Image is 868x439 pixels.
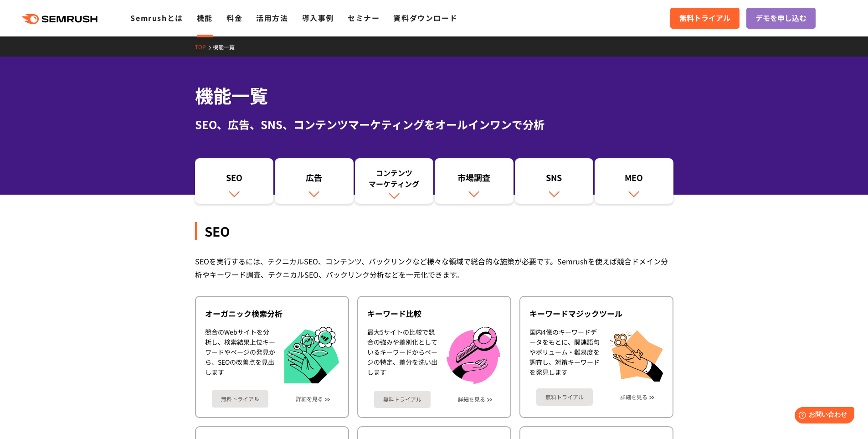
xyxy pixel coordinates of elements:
img: オーガニック検索分析 [284,327,339,384]
a: 機能一覧 [213,43,241,51]
span: デモを申し込む [755,12,806,24]
a: 機能 [197,12,213,23]
a: コンテンツマーケティング [355,158,434,204]
a: 市場調査 [435,158,514,204]
div: 広告 [279,172,349,187]
div: MEO [599,172,669,187]
a: 無料トライアル [374,391,431,408]
div: 市場調査 [439,172,509,187]
a: 料金 [226,12,242,23]
a: 無料トライアル [212,390,268,408]
a: 無料トライアル [670,8,740,29]
div: SEO、広告、SNS、コンテンツマーケティングをオールインワンで分析 [195,116,673,133]
img: キーワードマジックツール [609,327,663,382]
a: TOP [195,43,213,51]
a: デモを申し込む [746,8,816,29]
div: SEO [195,222,673,240]
div: SNS [519,172,589,187]
div: コンテンツ マーケティング [360,167,429,189]
iframe: Help widget launcher [787,403,858,429]
span: 無料トライアル [679,12,730,24]
img: キーワード比較 [447,327,500,384]
a: SEO [195,158,274,204]
div: SEO [200,172,269,187]
a: SNS [515,158,594,204]
a: セミナー [348,12,380,23]
a: 活用方法 [256,12,288,23]
div: SEOを実行するには、テクニカルSEO、コンテンツ、バックリンクなど様々な領域で総合的な施策が必要です。Semrushを使えば競合ドメイン分析やキーワード調査、テクニカルSEO、バックリンク分析... [195,255,673,281]
div: 競合のWebサイトを分析し、検索結果上位キーワードやページの発見から、SEOの改善点を見出します [205,327,275,384]
a: 広告 [275,158,354,204]
a: 導入事例 [302,12,334,23]
div: 最大5サイトの比較で競合の強みや差別化としているキーワードからページの特定、差分を洗い出します [367,327,437,384]
a: Semrushとは [130,12,183,23]
a: 無料トライアル [536,388,593,406]
a: 詳細を見る [620,394,647,400]
a: MEO [595,158,673,204]
h1: 機能一覧 [195,82,673,109]
div: キーワードマジックツール [529,308,663,319]
a: 詳細を見る [296,396,323,402]
a: 資料ダウンロード [393,12,457,23]
a: 詳細を見る [458,396,485,403]
div: 国内4億のキーワードデータをもとに、関連語句やボリューム・難易度を調査し、対策キーワードを発見します [529,327,600,382]
div: キーワード比較 [367,308,501,319]
div: オーガニック検索分析 [205,308,339,319]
